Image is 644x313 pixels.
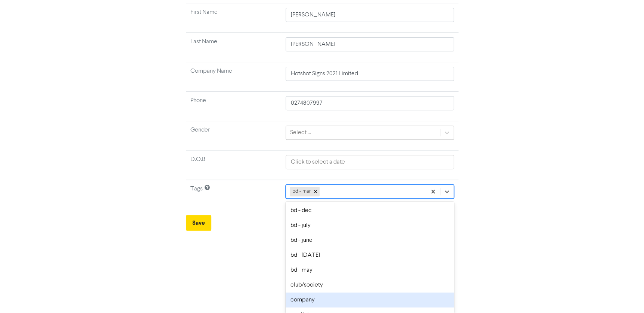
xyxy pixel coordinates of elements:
[186,62,281,92] td: Company Name
[286,218,454,233] div: bd - july
[186,121,281,151] td: Gender
[186,151,281,180] td: D.O.B
[186,92,281,121] td: Phone
[186,180,281,209] td: Tags
[286,203,454,218] div: bd - dec
[290,128,311,137] div: Select ...
[186,33,281,62] td: Last Name
[286,278,454,293] div: club/society
[286,248,454,263] div: bd - [DATE]
[290,187,311,196] div: bd - mar
[286,233,454,248] div: bd - june
[286,263,454,278] div: bd - may
[550,233,644,313] iframe: Chat Widget
[186,215,211,231] button: Save
[186,3,281,33] td: First Name
[286,293,454,307] div: company
[286,155,454,169] input: Click to select a date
